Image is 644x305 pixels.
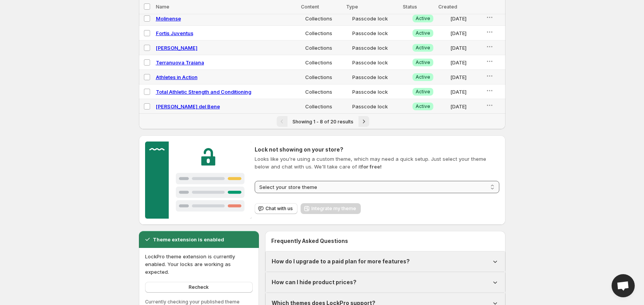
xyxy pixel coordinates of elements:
span: Type [346,4,358,10]
a: Fortis Juventus [156,30,193,36]
td: Collections [303,26,350,40]
a: Recheck [145,282,253,293]
h2: Lock not showing on your store? [255,146,499,153]
td: [DATE] [448,26,483,40]
a: [PERSON_NAME] [156,45,198,51]
td: [DATE] [448,84,483,99]
img: Customer support [145,142,252,219]
td: Collections [303,84,350,99]
p: Currently checking your published theme [145,299,253,305]
h2: Theme extension is enabled [153,236,224,243]
td: [DATE] [448,40,483,55]
span: Showing 1 - 8 of 20 results [292,119,353,125]
td: [DATE] [448,99,483,114]
td: Passcode lock [350,11,410,26]
span: Active [416,89,430,95]
td: [DATE] [448,70,483,84]
button: Chat with us [255,203,297,214]
p: LockPro theme extension is currently enabled. Your locks are working as expected. [145,253,253,276]
p: Looks like you're using a custom theme, which may need a quick setup. Just select your theme belo... [255,155,499,170]
span: Active [416,74,430,80]
td: Passcode lock [350,40,410,55]
h1: How can I hide product prices? [272,278,357,286]
span: Active [416,30,430,36]
nav: Pagination [139,113,505,129]
span: Chat with us [265,206,293,212]
span: Active [416,45,430,51]
td: Collections [303,70,350,84]
span: Name [156,4,169,10]
span: Content [301,4,319,10]
h1: How do I upgrade to a paid plan for more features? [272,258,410,265]
td: Collections [303,11,350,26]
td: Collections [303,55,350,70]
a: Total Athletic Strength and Conditioning [156,89,251,95]
span: Recheck [189,284,209,290]
a: Terranuova Traiana [156,59,204,66]
span: Active [416,103,430,110]
h2: Frequently Asked Questions [271,237,499,245]
span: Created [438,4,457,10]
td: Passcode lock [350,55,410,70]
a: [PERSON_NAME] del Bene [156,103,220,110]
strong: for free! [361,163,382,170]
td: Passcode lock [350,26,410,40]
a: Molinense [156,15,181,22]
span: Status [403,4,417,10]
a: Open chat [612,274,635,297]
td: Collections [303,40,350,55]
td: Passcode lock [350,84,410,99]
span: Active [416,15,430,22]
a: Athletes in Action [156,74,198,80]
td: Passcode lock [350,99,410,114]
span: Active [416,59,430,66]
td: [DATE] [448,11,483,26]
td: [DATE] [448,55,483,70]
td: Collections [303,99,350,114]
button: Next [358,116,369,127]
td: Passcode lock [350,70,410,84]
